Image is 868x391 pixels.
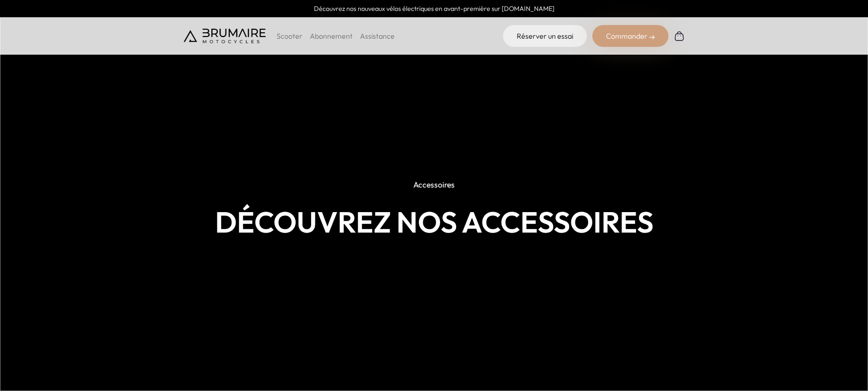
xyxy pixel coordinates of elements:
[184,29,266,43] img: Brumaire Motocycles
[503,25,587,47] a: Réserver un essai
[406,175,462,195] p: Accessoires
[649,35,655,40] img: right-arrow-2.png
[310,31,353,41] a: Abonnement
[184,205,685,239] h1: Découvrez nos accessoires
[674,30,685,41] img: Panier
[592,25,668,47] div: Commander
[277,30,303,41] p: Scooter
[360,31,395,41] a: Assistance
